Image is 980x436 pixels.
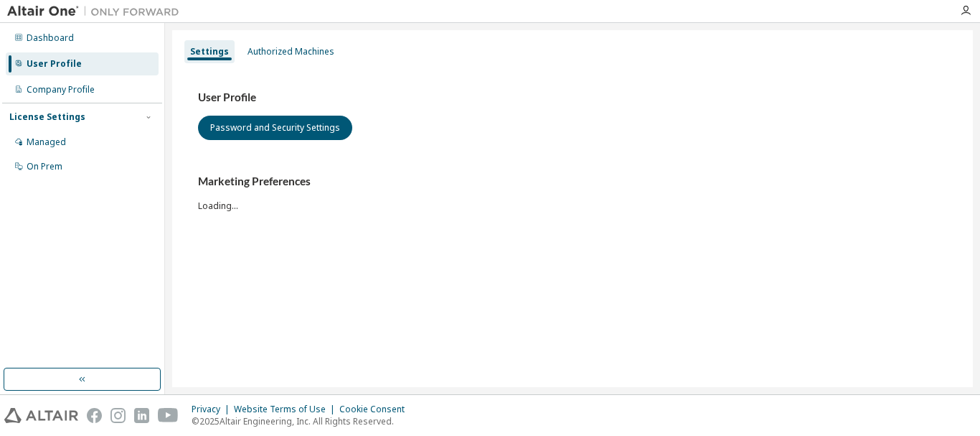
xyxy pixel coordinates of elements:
div: Cookie Consent [339,404,413,415]
button: Password and Security Settings [198,116,352,140]
img: instagram.svg [110,408,126,423]
div: Dashboard [27,32,74,44]
div: User Profile [27,58,82,70]
img: Altair One [7,4,187,19]
img: altair_logo.svg [4,408,78,423]
div: Website Terms of Use [234,404,339,415]
h3: User Profile [198,91,947,105]
div: Loading... [198,175,947,211]
p: © 2025 Altair Engineering, Inc. All Rights Reserved. [192,415,413,427]
div: On Prem [27,161,62,172]
h3: Marketing Preferences [198,175,947,189]
img: linkedin.svg [134,408,149,423]
div: Authorized Machines [248,46,334,57]
div: License Settings [9,111,85,123]
img: youtube.svg [158,408,179,423]
div: Company Profile [27,84,95,96]
div: Settings [190,46,229,57]
div: Managed [27,136,66,148]
div: Privacy [192,404,234,415]
img: facebook.svg [87,408,102,423]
